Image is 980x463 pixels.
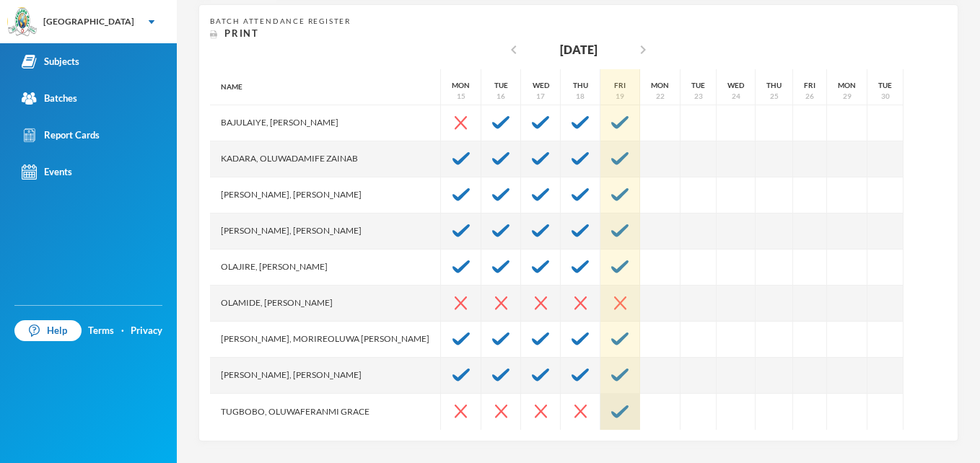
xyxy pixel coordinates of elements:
div: [PERSON_NAME], Morireoluwa [PERSON_NAME] [210,322,441,358]
div: Mon [838,80,856,91]
div: Fri [804,80,815,91]
div: 22 [656,91,665,102]
div: [GEOGRAPHIC_DATA] [43,15,134,28]
div: 26 [805,91,814,102]
div: Subjects [22,54,79,69]
div: Mon [452,80,470,91]
div: 25 [770,91,779,102]
div: Tugbobo, Oluwaferanmi Grace [210,394,441,430]
span: Print [224,27,259,39]
div: Bajulaiye, [PERSON_NAME] [210,105,441,141]
div: 29 [843,91,852,102]
a: Help [14,320,82,342]
div: Tue [494,80,508,91]
div: 16 [496,91,505,102]
div: Name [210,69,441,105]
div: [PERSON_NAME], [PERSON_NAME] [210,358,441,394]
div: 23 [694,91,703,102]
div: Thu [573,80,588,91]
div: [PERSON_NAME], [PERSON_NAME] [210,177,441,213]
div: Fri [614,80,626,91]
div: Tue [691,80,705,91]
div: 15 [457,91,465,102]
div: Batches [22,91,77,106]
div: 24 [732,91,740,102]
div: 19 [616,91,624,102]
div: [DATE] [560,41,598,58]
i: chevron_right [634,41,652,58]
a: Terms [88,324,114,338]
i: chevron_left [505,41,522,58]
div: Mon [651,80,669,91]
div: Kadara, Oluwadamife Zainab [210,141,441,177]
div: [PERSON_NAME], [PERSON_NAME] [210,213,441,250]
div: Events [22,164,72,180]
span: Batch Attendance Register [210,17,351,25]
div: Wed [727,80,744,91]
div: Tue [878,80,892,91]
div: 30 [881,91,890,102]
div: Olamide, [PERSON_NAME] [210,286,441,322]
div: 17 [536,91,545,102]
div: 18 [576,91,585,102]
div: Thu [766,80,782,91]
div: Wed [533,80,549,91]
div: · [121,324,124,338]
div: Olajire, [PERSON_NAME] [210,250,441,286]
a: Privacy [131,324,162,338]
img: logo [8,8,37,37]
div: Report Cards [22,128,100,143]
